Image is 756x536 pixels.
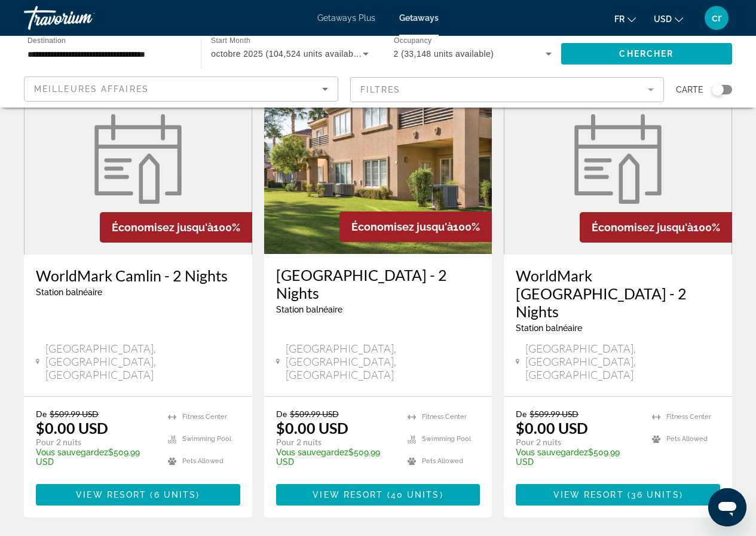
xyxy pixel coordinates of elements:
p: Pour 2 nuits [36,437,156,448]
div: 100% [100,212,252,243]
button: Change language [614,10,636,27]
span: De [276,409,287,419]
span: Station balnéaire [276,305,342,314]
span: $509.99 USD [529,409,579,419]
span: Station balnéaire [36,287,102,297]
span: octobre 2025 (104,524 units available) [211,49,363,59]
span: Carte [676,81,703,98]
span: Vous sauvegardez [36,448,108,457]
span: Pets Allowed [666,435,708,443]
span: [GEOGRAPHIC_DATA], [GEOGRAPHIC_DATA], [GEOGRAPHIC_DATA] [45,342,240,381]
span: ( ) [383,490,443,500]
p: Pour 2 nuits [276,437,396,448]
span: De [516,409,527,419]
span: USD [654,14,672,24]
div: 100% [339,212,492,242]
button: Change currency [654,10,683,27]
span: [GEOGRAPHIC_DATA], [GEOGRAPHIC_DATA], [GEOGRAPHIC_DATA] [525,342,720,381]
span: $509.99 USD [50,409,99,419]
span: Fitness Center [666,413,711,421]
span: Occupancy [394,37,431,45]
span: Chercher [619,49,674,59]
span: Économisez jusqu'à [112,221,213,234]
span: Économisez jusqu'à [592,221,693,234]
button: View Resort(40 units) [276,484,480,506]
span: Fitness Center [182,413,227,421]
span: Économisez jusqu'à [351,220,453,233]
a: Getaways Plus [317,13,375,23]
div: 100% [580,212,732,243]
span: Vous sauvegardez [276,448,348,457]
span: Destination [27,36,66,44]
span: [GEOGRAPHIC_DATA], [GEOGRAPHIC_DATA], [GEOGRAPHIC_DATA] [286,342,480,381]
span: cr [712,12,722,24]
button: Filter [350,76,665,103]
span: View Resort [553,490,624,500]
iframe: Bouton de lancement de la fenêtre de messagerie [708,488,746,526]
span: Swimming Pool [422,435,471,443]
span: 36 units [631,490,680,500]
span: View Resort [313,490,383,500]
mat-select: Sort by [34,82,328,96]
button: View Resort(6 units) [36,484,240,506]
a: WorldMark Camlin - 2 Nights [36,267,240,284]
p: $509.99 USD [276,448,396,467]
span: Start Month [211,37,250,45]
span: Fitness Center [422,413,467,421]
span: 2 (33,148 units available) [394,49,494,59]
button: View Resort(36 units) [516,484,720,506]
a: Getaways [399,13,439,23]
span: 40 units [391,490,440,500]
a: WorldMark [GEOGRAPHIC_DATA] - 2 Nights [516,267,720,320]
img: week.svg [567,114,669,204]
span: Vous sauvegardez [516,448,588,457]
span: Meilleures affaires [34,84,149,94]
span: $509.99 USD [290,409,339,419]
span: fr [614,14,625,24]
span: Pets Allowed [182,457,224,465]
button: Chercher [561,43,732,65]
p: Pour 2 nuits [516,437,640,448]
span: Station balnéaire [516,323,582,333]
span: ( ) [146,490,200,500]
span: De [36,409,47,419]
span: ( ) [624,490,683,500]
button: User Menu [701,5,732,30]
span: View Resort [76,490,146,500]
p: $0.00 USD [516,419,588,437]
a: [GEOGRAPHIC_DATA] - 2 Nights [276,266,480,302]
p: $509.99 USD [36,448,156,467]
img: week.svg [87,114,189,204]
p: $0.00 USD [36,419,108,437]
span: Swimming Pool [182,435,231,443]
p: $509.99 USD [516,448,640,467]
span: Pets Allowed [422,457,463,465]
span: 6 units [154,490,197,500]
p: $0.00 USD [276,419,348,437]
a: Travorium [24,2,143,33]
img: D978E01X.jpg [264,63,492,254]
